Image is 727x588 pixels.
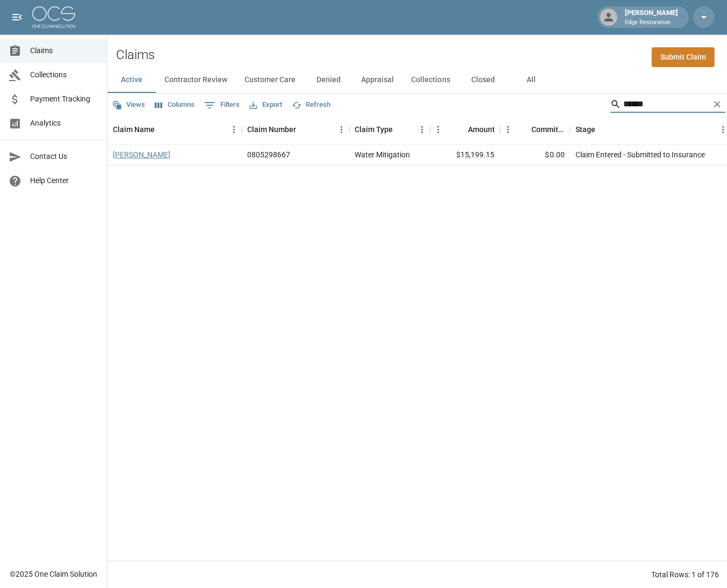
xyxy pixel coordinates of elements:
div: Claim Number [247,114,296,144]
button: Export [247,97,285,113]
button: Sort [393,122,408,137]
div: Search [610,96,725,115]
button: Appraisal [352,67,402,93]
div: 0805298667 [247,149,290,160]
span: Claims [30,45,98,56]
h2: Claims [116,47,155,63]
button: Closed [458,67,507,93]
div: Claim Entered - Submitted to Insurance [575,149,704,160]
div: Claim Number [242,114,349,144]
button: Select columns [152,97,197,113]
div: Amount [467,114,494,144]
button: Menu [500,121,516,137]
span: Contact Us [30,151,98,162]
span: Analytics [30,118,98,129]
button: Active [107,67,156,93]
p: Edge Restoration [624,18,678,27]
div: [PERSON_NAME] [620,8,682,27]
button: Menu [226,121,242,137]
a: [PERSON_NAME] [113,149,170,160]
button: Clear [709,96,725,112]
div: Claim Name [107,114,242,144]
button: All [507,67,555,93]
span: Help Center [30,175,98,186]
button: Denied [304,67,352,93]
button: Menu [414,121,430,137]
div: $0.00 [500,145,570,165]
button: Menu [430,121,446,137]
div: Claim Type [355,114,393,144]
button: Collections [402,67,458,93]
div: © 2025 One Claim Solution [10,568,97,579]
button: Customer Care [236,67,304,93]
div: Claim Type [349,114,430,144]
button: Show filters [201,97,242,114]
button: Sort [595,122,610,137]
div: Total Rows: 1 of 176 [651,569,718,579]
button: Sort [452,122,467,137]
span: Payment Tracking [30,93,98,105]
button: Views [110,97,148,113]
img: ocs-logo-white-transparent.png [32,6,75,28]
a: Submit Claim [651,47,714,67]
span: Collections [30,69,98,81]
div: Committed Amount [500,114,570,144]
div: Water Mitigation [355,149,410,160]
div: Claim Name [113,114,155,144]
button: Contractor Review [156,67,236,93]
button: Menu [333,121,349,137]
button: Sort [155,122,170,137]
div: Stage [575,114,595,144]
div: Committed Amount [531,114,564,144]
div: Amount [430,114,500,144]
button: Sort [296,122,311,137]
div: $15,199.15 [430,145,500,165]
button: open drawer [6,6,28,28]
div: dynamic tabs [107,67,727,93]
button: Sort [516,122,531,137]
button: Refresh [289,97,333,113]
